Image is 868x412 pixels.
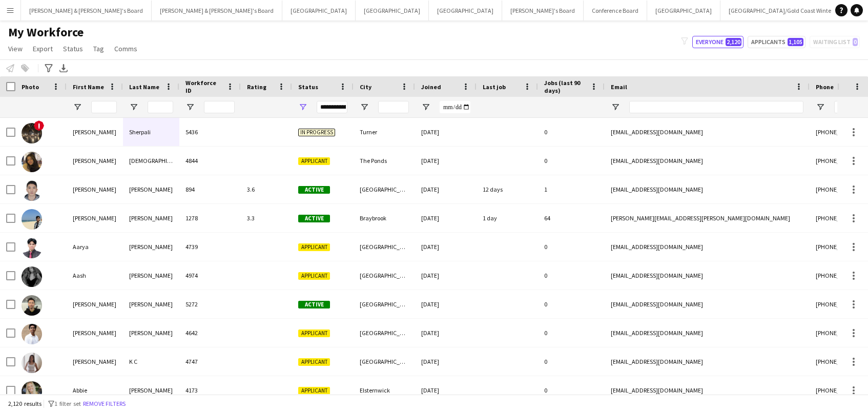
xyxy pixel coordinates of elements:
div: [DATE] [415,233,477,261]
div: [EMAIL_ADDRESS][DOMAIN_NAME] [605,118,810,146]
div: [EMAIL_ADDRESS][DOMAIN_NAME] [605,175,810,203]
span: Status [63,44,83,53]
div: 1 day [477,204,538,232]
div: [PERSON_NAME] [67,175,123,203]
div: [GEOGRAPHIC_DATA] [354,319,415,347]
img: Aash Myers [22,266,42,287]
div: [DEMOGRAPHIC_DATA] [123,147,179,175]
div: [PERSON_NAME] [67,118,123,146]
a: Comms [110,42,141,55]
div: 1 [538,175,605,203]
button: [PERSON_NAME] & [PERSON_NAME]'s Board [21,1,152,20]
div: 1278 [179,204,241,232]
input: Email Filter Input [629,101,803,113]
input: Joined Filter Input [440,101,470,113]
span: In progress [298,129,335,136]
div: [PERSON_NAME][EMAIL_ADDRESS][PERSON_NAME][DOMAIN_NAME] [605,204,810,232]
span: Active [298,301,330,308]
div: [PERSON_NAME] [123,233,179,261]
span: Photo [22,83,39,91]
button: Open Filter Menu [73,102,82,112]
div: 0 [538,347,605,376]
div: [EMAIL_ADDRESS][DOMAIN_NAME] [605,147,810,175]
span: Applicant [298,387,330,395]
div: 4844 [179,147,241,175]
div: Elsternwick [354,376,415,404]
span: 1 filter set [54,400,81,407]
div: 0 [538,319,605,347]
span: Jobs (last 90 days) [544,79,586,94]
div: Abbie [67,376,123,404]
div: [DATE] [415,347,477,376]
div: The Ponds [354,147,415,175]
div: [DATE] [415,175,477,203]
div: [DATE] [415,261,477,290]
button: Conference Board [584,1,647,20]
img: Aashish Chaudhary [22,295,42,316]
div: [GEOGRAPHIC_DATA] [354,347,415,376]
span: Workforce ID [185,79,222,94]
div: 5436 [179,118,241,146]
div: 4173 [179,376,241,404]
button: [PERSON_NAME]'s Board [502,1,584,20]
span: Comms [114,44,137,53]
button: Open Filter Menu [611,102,620,112]
span: ! [34,120,44,131]
div: 4747 [179,347,241,376]
span: First Name [73,83,104,91]
button: Open Filter Menu [129,102,138,112]
span: Tag [93,44,104,53]
button: [GEOGRAPHIC_DATA] [282,1,356,20]
a: Export [29,42,57,55]
div: 5272 [179,290,241,318]
div: 0 [538,147,605,175]
div: 894 [179,175,241,203]
div: [PERSON_NAME] [67,204,123,232]
span: Active [298,186,330,194]
a: Tag [89,42,108,55]
div: [PERSON_NAME] [67,147,123,175]
div: [GEOGRAPHIC_DATA][PERSON_NAME] [354,290,415,318]
span: Email [611,83,627,91]
div: 4974 [179,261,241,290]
span: Applicant [298,243,330,251]
div: [EMAIL_ADDRESS][DOMAIN_NAME] [605,290,810,318]
button: Open Filter Menu [185,102,195,112]
div: K C [123,347,179,376]
div: [DATE] [415,290,477,318]
span: Joined [421,83,441,91]
div: 3.3 [241,204,292,232]
div: 0 [538,290,605,318]
div: Sherpali [123,118,179,146]
div: [EMAIL_ADDRESS][DOMAIN_NAME] [605,233,810,261]
button: [GEOGRAPHIC_DATA] [429,1,502,20]
div: [GEOGRAPHIC_DATA] [354,261,415,290]
input: City Filter Input [378,101,409,113]
div: [PERSON_NAME] [67,347,123,376]
span: Applicant [298,272,330,280]
button: Open Filter Menu [360,102,369,112]
div: [EMAIL_ADDRESS][DOMAIN_NAME] [605,347,810,376]
button: Open Filter Menu [816,102,825,112]
img: Aarush Singh [22,209,42,230]
div: [EMAIL_ADDRESS][DOMAIN_NAME] [605,261,810,290]
div: 4642 [179,319,241,347]
div: [DATE] [415,118,477,146]
span: My Workforce [8,25,84,40]
div: [PERSON_NAME] [123,261,179,290]
div: 64 [538,204,605,232]
div: [DATE] [415,204,477,232]
div: 12 days [477,175,538,203]
span: Status [298,83,318,91]
a: Status [59,42,87,55]
app-action-btn: Export XLSX [57,62,70,74]
button: [GEOGRAPHIC_DATA]/Gold Coast Winter [720,1,842,20]
span: City [360,83,371,91]
div: [GEOGRAPHIC_DATA] [354,233,415,261]
div: 0 [538,261,605,290]
div: [EMAIL_ADDRESS][DOMAIN_NAME] [605,376,810,404]
span: 1,105 [788,38,803,46]
div: Aash [67,261,123,290]
div: [PERSON_NAME] [67,290,123,318]
span: Export [33,44,53,53]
